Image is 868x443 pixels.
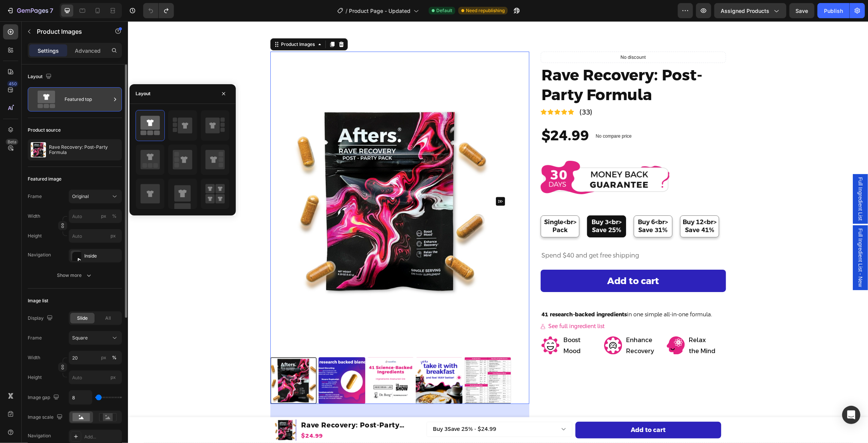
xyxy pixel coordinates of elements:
input: px [69,371,122,384]
p: 7 [50,6,53,15]
strong: 41 research-backed ingredients [413,290,499,296]
div: Featured top [65,91,111,108]
p: Relax [561,314,597,325]
label: Width [28,213,40,220]
div: Publish [824,7,843,15]
span: Default [436,7,452,14]
div: Display [28,313,54,324]
img: product feature img [31,142,46,157]
p: Enhance [498,314,534,325]
span: Slide [77,315,88,322]
span: Buy 12<br> Save 41% [555,197,589,212]
button: px [110,212,119,221]
button: Add to cart [413,248,598,271]
img: gempages_540046747133543329-c40c0be9-6f13-4f7a-bccd-3eef5425ed2b.png [476,315,494,333]
span: Need republishing [466,7,505,14]
button: Add to cart [448,401,593,418]
div: px [101,354,106,361]
p: Mood [436,325,472,336]
h1: Rave Recovery: Post-Party Formula [413,43,598,84]
label: Height [28,374,42,381]
p: in one simple all-in-one formula. [413,290,597,297]
span: All [106,315,111,322]
input: Auto [69,391,92,404]
p: Rave Recovery: Post-Party Formula [49,145,119,155]
div: % [112,213,117,220]
div: Product Images [152,20,189,27]
p: (33) [451,86,464,95]
label: Frame [28,335,42,341]
p: See full ingredient list [420,300,477,310]
span: Buy 6<br> Save 31% [510,197,540,212]
div: Layout [136,90,150,97]
input: px [69,229,122,243]
div: px [101,213,106,220]
div: Image scale [28,412,64,423]
p: No discount [492,33,518,39]
div: Show more [57,272,93,279]
p: Product Images [37,27,101,36]
img: gempages_540046747133543329-a71638ec-9afe-4dfe-a5e8-c2293e1cf61b.png [413,315,432,333]
div: Undo/Redo [143,3,174,18]
div: Add... [84,434,120,440]
button: Carousel Next Arrow [368,176,377,185]
div: Beta [6,139,18,145]
button: Square [69,331,122,345]
h1: Rave Recovery: Post-Party Formula [173,398,294,410]
div: Navigation [28,251,51,258]
div: $24.99 [173,410,294,420]
div: Featured image [28,176,62,182]
button: % [99,212,108,221]
div: $24.99 [413,105,462,124]
span: Full Ingredient List - New [729,207,736,266]
span: / [346,7,347,15]
input: px% [69,351,122,364]
span: Single<br> Pack [416,197,448,212]
img: gempages_540046747133543329-40618e76-77db-4a22-a376-ef6e7fc1bf1d.png [413,140,541,173]
label: Height [28,232,42,239]
p: Spend $40 and get free shipping [413,231,597,239]
div: Product source [28,127,61,134]
button: Save [789,3,814,18]
div: Inside [84,253,120,259]
span: Assigned Products [721,7,769,15]
div: % [112,354,117,361]
button: Original [69,190,122,203]
button: Publish [817,3,849,18]
input: px% [69,209,122,223]
button: px [110,353,119,362]
p: the Mind [561,325,597,336]
div: Open Intercom Messenger [842,406,860,424]
div: Add to cart [503,404,538,415]
p: No compare price [468,113,504,117]
label: Frame [28,193,42,200]
label: Width [28,354,40,361]
span: Square [72,335,88,341]
p: Boost [436,314,472,325]
p: Settings [38,47,59,55]
div: Navigation [28,432,51,439]
p: Advanced [75,47,101,55]
button: % [99,353,108,362]
span: px [110,233,116,239]
button: 7 [3,3,57,18]
img: gempages_540046747133543329-6dfb3bb1-e137-40f2-8fd6-28e7f8ff49b0.png [539,315,557,333]
div: Add to cart [479,254,531,265]
span: Product Page - Updated [349,7,410,15]
button: Show more [28,269,122,282]
span: Buy 3<br> Save 25% [464,197,494,212]
p: Recovery [498,325,534,336]
span: px [110,374,116,380]
div: Image list [28,297,48,304]
button: Assigned Products [714,3,786,18]
iframe: Design area [128,21,868,443]
div: Layout [28,72,53,82]
div: Image gap [28,393,61,403]
span: Full Ingredient List [729,156,736,199]
a: See full ingredient list [413,297,486,313]
span: Original [72,193,89,200]
div: 450 [7,81,18,87]
span: Save [796,8,808,14]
